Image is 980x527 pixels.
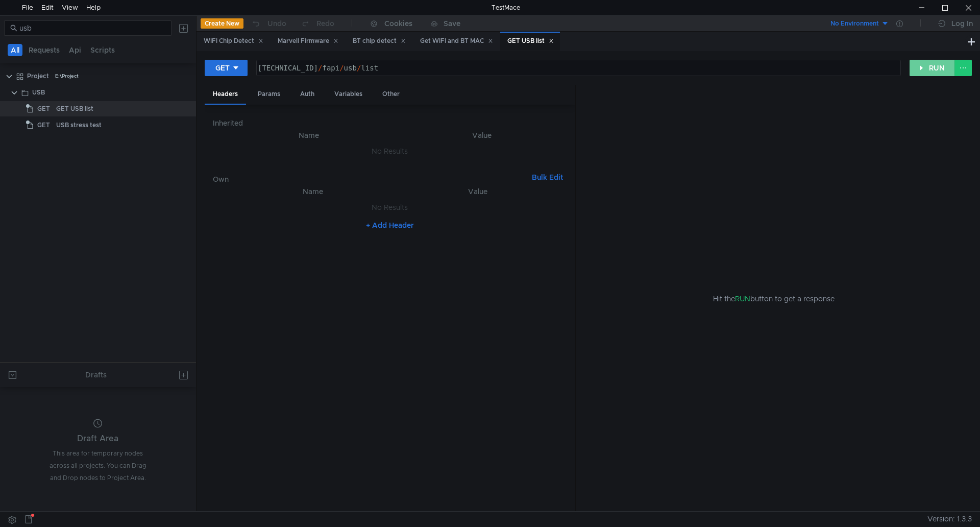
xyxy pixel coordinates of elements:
[278,36,338,46] div: Marvell Firmware
[267,17,286,30] div: Undo
[205,60,248,76] button: GET
[830,19,879,29] div: No Environment
[818,15,889,32] button: No Environment
[204,36,263,46] div: WIFI Chip Detect
[951,17,973,30] div: Log In
[229,185,397,198] th: Name
[32,85,45,100] div: USB
[384,17,412,30] div: Cookies
[66,44,84,56] button: Api
[37,117,50,133] span: GET
[213,173,528,185] h6: Own
[326,85,371,104] div: Variables
[55,68,79,84] div: E:\Project
[27,68,49,84] div: Project
[927,512,972,526] span: Version: 1.3.3
[420,36,493,46] div: Get WIFI and BT MAC
[397,129,567,141] th: Value
[215,62,230,74] div: GET
[397,185,559,198] th: Value
[353,36,406,46] div: BT chip detect
[37,101,50,116] span: GET
[528,171,567,183] button: Bulk Edit
[201,18,243,29] button: Create New
[372,203,408,212] nz-embed-empty: No Results
[8,44,22,56] button: All
[444,20,460,27] div: Save
[243,16,293,31] button: Undo
[87,44,118,56] button: Scripts
[507,36,554,46] div: GET USB list
[713,293,835,304] span: Hit the button to get a response
[362,219,418,231] button: + Add Header
[372,147,408,156] nz-embed-empty: No Results
[374,85,408,104] div: Other
[26,44,63,56] button: Requests
[19,22,165,34] input: Search...
[316,17,334,30] div: Redo
[292,85,323,104] div: Auth
[213,117,567,129] h6: Inherited
[205,85,246,105] div: Headers
[910,60,955,76] button: RUN
[250,85,288,104] div: Params
[293,16,341,31] button: Redo
[735,294,750,303] span: RUN
[85,369,107,381] div: Drafts
[56,101,93,116] div: GET USB list
[56,117,102,133] div: USB stress test
[221,129,397,141] th: Name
